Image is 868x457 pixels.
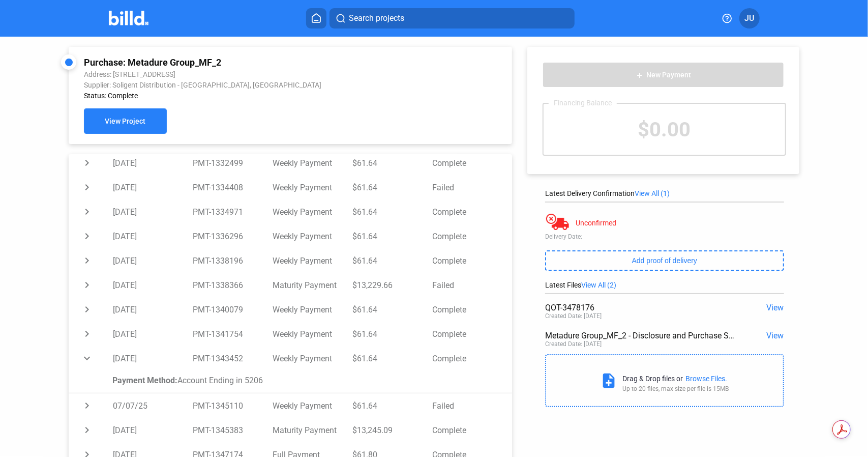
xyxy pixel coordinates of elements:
[432,151,512,175] td: Complete
[113,346,193,370] td: [DATE]
[273,393,352,418] td: Weekly Payment
[352,346,432,370] td: $61.64
[622,375,683,383] div: Drag & Drop files or
[113,175,193,199] td: [DATE]
[273,224,352,248] td: Weekly Payment
[352,393,432,418] td: $61.64
[352,199,432,224] td: $61.64
[84,108,166,134] button: View Project
[113,322,193,346] td: [DATE]
[545,312,602,320] div: Created Date: [DATE]
[193,393,273,418] td: PMT-1345110
[545,189,784,197] div: Latest Delivery Confirmation
[84,92,414,100] div: Status: Complete
[112,376,500,385] div: Account Ending in 5206
[273,151,352,175] td: Weekly Payment
[352,175,432,199] td: $61.64
[84,57,414,68] div: Purchase: Metadure Group_MF_2
[193,199,273,224] td: PMT-1334971
[352,297,432,322] td: $61.64
[112,376,177,385] span: Payment Method:
[352,224,432,248] td: $61.64
[432,322,512,346] td: Complete
[352,151,432,175] td: $61.64
[432,248,512,273] td: Complete
[193,346,273,370] td: PMT-1343452
[193,418,273,442] td: PMT-1345383
[545,250,784,271] button: Add proof of delivery
[543,62,784,88] button: New Payment
[109,11,149,25] img: Billd Company Logo
[273,346,352,370] td: Weekly Payment
[432,418,512,442] td: Complete
[739,8,760,28] button: JU
[545,303,736,312] div: QOT-3478176
[84,70,414,78] div: Address: [STREET_ADDRESS]
[113,248,193,273] td: [DATE]
[273,248,352,273] td: Weekly Payment
[576,219,616,227] div: Unconfirmed
[84,81,414,89] div: Supplier: Soligent Distribution - [GEOGRAPHIC_DATA], [GEOGRAPHIC_DATA]
[352,248,432,273] td: $61.64
[432,224,512,248] td: Complete
[113,199,193,224] td: [DATE]
[432,199,512,224] td: Complete
[545,233,784,240] div: Delivery Date:
[432,346,512,370] td: Complete
[352,418,432,442] td: $13,245.09
[622,385,729,392] div: Up to 20 files, max size per file is 15MB
[273,175,352,199] td: Weekly Payment
[193,151,273,175] td: PMT-1332499
[581,281,616,289] span: View All (2)
[352,322,432,346] td: $61.64
[273,199,352,224] td: Weekly Payment
[636,71,644,79] mat-icon: add
[549,99,617,107] div: Financing Balance
[767,303,784,312] span: View
[193,175,273,199] td: PMT-1334408
[273,273,352,297] td: Maturity Payment
[105,118,146,126] span: View Project
[432,175,512,199] td: Failed
[432,393,512,418] td: Failed
[193,248,273,273] td: PMT-1338196
[545,281,784,289] div: Latest Files
[193,224,273,248] td: PMT-1336296
[632,256,697,265] span: Add proof of delivery
[113,297,193,322] td: [DATE]
[646,71,691,79] span: New Payment
[193,273,273,297] td: PMT-1338366
[544,104,785,155] div: $0.00
[113,273,193,297] td: [DATE]
[545,340,602,348] div: Created Date: [DATE]
[113,393,193,418] td: 07/07/25
[113,418,193,442] td: [DATE]
[545,331,736,340] div: Metadure Group_MF_2 - Disclosure and Purchase Statement.pdf
[273,418,352,442] td: Maturity Payment
[349,12,404,24] span: Search projects
[767,331,784,340] span: View
[330,8,575,28] button: Search projects
[432,273,512,297] td: Failed
[635,189,670,197] span: View All (1)
[273,322,352,346] td: Weekly Payment
[432,297,512,322] td: Complete
[113,151,193,175] td: [DATE]
[193,297,273,322] td: PMT-1340079
[744,12,754,24] span: JU
[352,273,432,297] td: $13,229.66
[273,297,352,322] td: Weekly Payment
[113,224,193,248] td: [DATE]
[600,372,617,389] mat-icon: note_add
[685,375,727,383] div: Browse Files.
[193,322,273,346] td: PMT-1341754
